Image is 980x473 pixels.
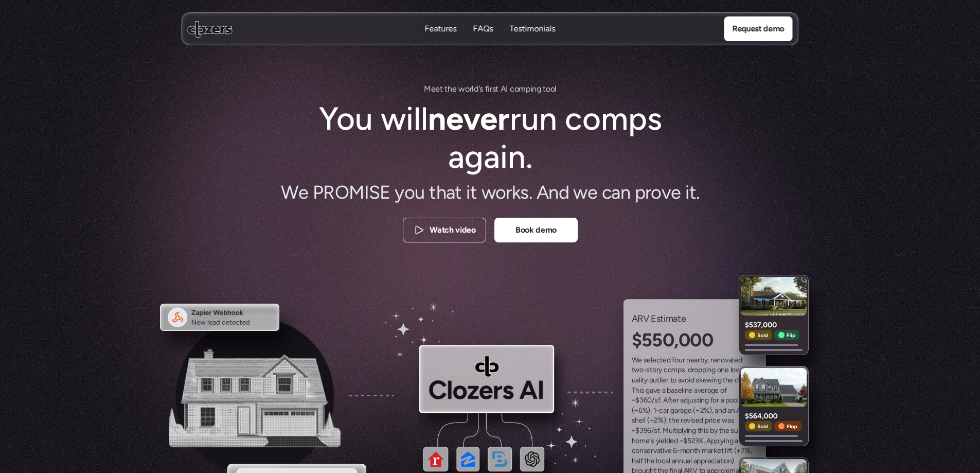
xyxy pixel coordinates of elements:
[638,355,642,365] span: e
[706,375,712,386] span: w
[717,365,721,376] span: o
[670,395,672,406] span: t
[644,426,648,436] span: 9
[679,355,683,365] span: u
[653,375,657,386] span: u
[654,395,658,406] span: s
[672,426,674,436] span: l
[694,355,698,365] span: a
[704,355,708,365] span: y
[688,406,692,416] span: e
[658,365,662,376] span: y
[646,365,650,376] span: s
[647,395,652,406] span: 0
[704,426,705,436] span: i
[709,406,712,416] span: )
[530,82,532,96] span: i
[525,82,530,96] span: p
[485,82,488,96] span: f
[700,406,704,416] span: 2
[672,375,676,386] span: o
[715,436,719,446] span: p
[712,395,717,406] span: o
[702,365,706,376] span: p
[709,416,711,426] span: r
[712,375,714,386] span: i
[732,22,784,36] p: Request demo
[648,406,650,416] span: )
[672,395,676,406] span: e
[717,355,721,365] span: n
[635,386,639,396] span: h
[440,82,443,96] span: t
[650,416,654,426] span: +
[691,436,696,446] span: 2
[668,395,670,406] span: f
[682,386,683,396] span: l
[640,375,642,386] span: i
[683,386,685,396] span: i
[710,426,714,436] span: b
[654,416,658,426] span: 2
[647,446,651,456] span: e
[704,406,709,416] span: %
[721,365,725,376] span: n
[663,355,667,365] span: e
[682,426,683,436] span: l
[651,355,652,365] span: l
[465,82,469,96] span: o
[666,436,670,446] span: d
[650,365,652,376] span: t
[707,365,711,376] span: n
[685,386,689,396] span: n
[671,416,675,426] span: h
[632,386,636,396] span: T
[656,436,660,446] span: y
[495,82,498,96] span: t
[667,406,669,416] span: r
[555,82,557,96] span: l
[472,82,474,96] span: l
[700,395,701,406] span: i
[724,386,727,396] span: f
[670,375,673,386] span: t
[425,34,457,46] p: Features
[705,395,709,406] span: g
[660,426,661,436] span: .
[634,406,638,416] span: +
[671,365,678,376] span: m
[698,365,702,376] span: p
[646,436,650,446] span: e
[532,82,537,96] span: n
[678,375,682,386] span: a
[678,365,682,376] span: p
[674,355,679,365] span: o
[674,436,678,446] span: d
[705,386,707,396] span: r
[550,82,555,96] span: o
[431,82,435,96] span: e
[701,395,705,406] span: n
[685,375,689,386] span: o
[632,436,636,446] span: h
[724,436,725,446] span: i
[643,406,648,416] span: %
[683,355,685,365] span: r
[652,365,656,376] span: o
[699,375,703,386] span: k
[714,426,718,436] span: y
[688,386,692,396] span: e
[635,426,639,436] span: $
[644,355,647,365] span: s
[435,82,440,96] span: e
[509,82,514,96] span: c
[643,416,645,426] span: l
[644,375,648,386] span: y
[646,386,650,396] span: g
[676,426,678,436] span: i
[473,82,478,96] span: d
[478,82,479,96] span: '
[715,406,718,416] span: a
[699,436,704,446] span: K
[680,406,684,416] span: a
